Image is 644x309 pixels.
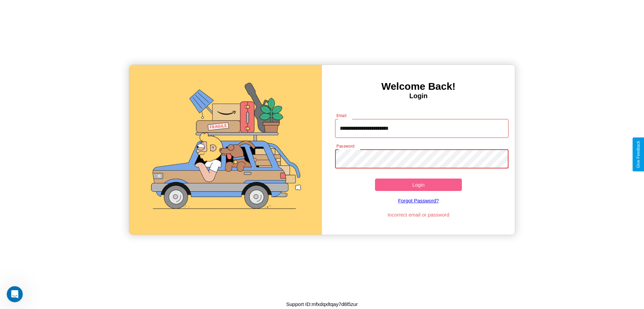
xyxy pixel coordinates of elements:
label: Password [336,143,354,149]
a: Forgot Password? [332,191,505,210]
button: Login [375,179,462,191]
h3: Welcome Back! [322,81,515,92]
h4: Login [322,92,515,100]
div: Give Feedback [636,141,641,168]
img: gif [129,65,322,235]
label: Email [336,113,347,118]
p: Support ID: mfxdqxltqay7d8l5zur [286,300,358,309]
iframe: Intercom live chat [7,286,23,302]
p: Incorrect email or password [332,210,505,219]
